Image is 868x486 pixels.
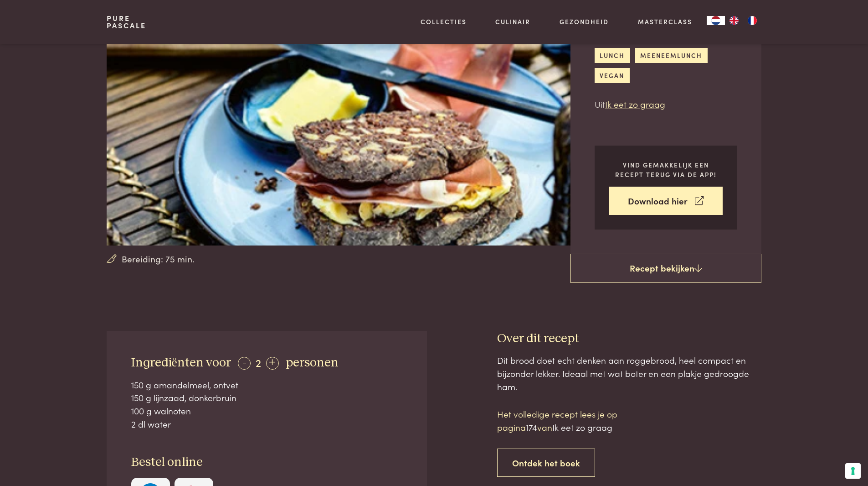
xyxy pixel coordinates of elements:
[707,16,725,25] a: NL
[131,418,403,431] div: 2 dl water
[845,463,861,479] button: Uw voorkeuren voor toestemming voor trackingtechnologieën
[552,421,612,433] span: Ik eet zo graag
[122,252,195,266] span: Bereiding: 75 min.
[131,455,403,470] h3: Bestel online
[256,355,261,370] span: 2
[707,16,725,25] div: Language
[595,98,737,111] p: Uit
[707,16,761,25] aside: Language selected: Nederlands
[743,16,761,25] a: FR
[497,449,595,477] a: Ontdek het boek
[495,17,530,26] a: Culinair
[131,404,403,418] div: 100 g walnoten
[131,378,403,392] div: 150 g amandelmeel, ontvet
[595,48,630,63] a: lunch
[497,408,652,434] p: Het volledige recept lees je op pagina van
[725,16,743,25] a: EN
[638,17,692,26] a: Masterclass
[595,68,630,83] a: vegan
[131,356,231,369] span: Ingrediënten voor
[725,16,761,25] ul: Language list
[131,391,403,404] div: 150 g lijnzaad, donkerbruin
[421,17,467,26] a: Collecties
[107,15,146,29] a: PurePascale
[635,48,708,63] a: meeneemlunch
[238,357,251,370] div: -
[497,331,761,347] h3: Over dit recept
[605,98,665,110] a: Ik eet zo graag
[497,354,761,393] div: Dit brood doet echt denken aan roggebrood, heel compact en bijzonder lekker. Ideaal met wat boter...
[609,187,723,215] a: Download hier
[266,357,279,370] div: +
[609,160,723,179] p: Vind gemakkelijk een recept terug via de app!
[570,254,761,283] a: Recept bekijken
[526,421,537,433] span: 174
[286,356,339,369] span: personen
[560,17,609,26] a: Gezondheid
